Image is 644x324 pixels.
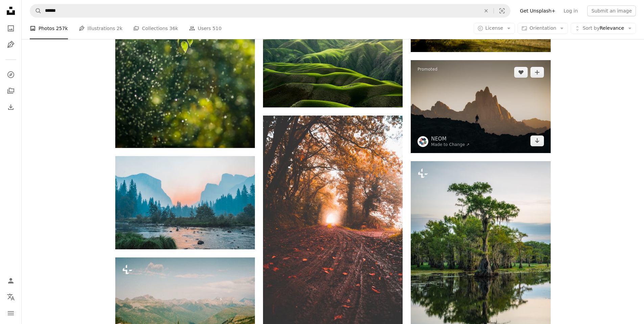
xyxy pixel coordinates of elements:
a: a tree that is standing in the water [411,267,550,273]
a: Photos [4,22,18,35]
form: Find visuals sitewide [30,4,510,18]
a: Collections [4,84,18,98]
a: body of water surrounded by trees [115,200,255,206]
a: Get Unsplash+ [516,5,559,16]
span: Orientation [529,25,556,31]
button: Visual search [494,4,510,17]
a: Made to Change ↗ [431,142,470,147]
button: Submit an image [587,5,636,16]
a: Illustrations [4,38,18,51]
button: Clear [479,4,494,17]
button: Language [4,290,18,304]
a: Promoted [418,67,437,72]
img: body of water surrounded by trees [115,156,255,249]
a: Log in / Sign up [4,274,18,288]
a: Download [530,135,544,146]
a: a scenic view of a mountain range with trees and mountains in the background [115,301,255,307]
img: bird's eye view photograph of green mountains [263,24,403,107]
a: NEOM [431,135,470,142]
span: Sort by [582,25,599,31]
img: Go to NEOM's profile [418,136,428,147]
a: bird's eye view photograph of green mountains [263,63,403,69]
button: License [474,23,515,34]
span: License [485,25,503,31]
span: Relevance [582,25,624,32]
button: Search Unsplash [30,4,42,17]
button: Add to Collection [530,67,544,78]
a: Collections 36k [133,18,178,39]
a: Home — Unsplash [4,4,18,19]
a: Users 510 [189,18,221,39]
span: 2k [117,25,122,32]
button: Like [514,67,528,78]
a: a person standing on top of a rocky hill [411,103,550,109]
button: Sort byRelevance [571,23,636,34]
a: Explore [4,68,18,81]
a: Illustrations 2k [79,18,122,39]
a: road between yellow leaf trees at daytime [263,217,403,223]
button: Menu [4,306,18,320]
span: 510 [213,25,222,32]
a: selective focus photo of green vine [115,40,255,46]
img: a person standing on top of a rocky hill [411,60,550,153]
button: Orientation [518,23,568,34]
a: Log in [559,5,582,16]
a: Download History [4,100,18,114]
span: 36k [169,25,178,32]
